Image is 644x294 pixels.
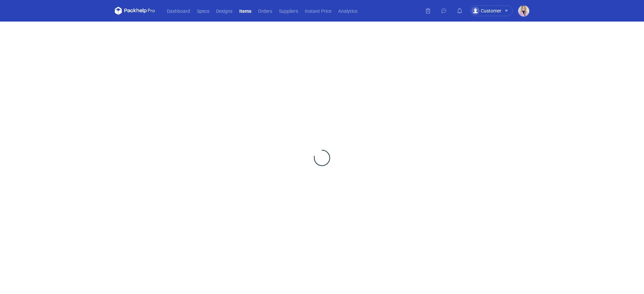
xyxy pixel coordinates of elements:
button: Customer [470,5,518,16]
a: Analytics [335,7,361,15]
div: Customer [471,7,501,15]
a: Orders [255,7,276,15]
a: Specs [193,7,213,15]
a: Dashboard [164,7,193,15]
a: Designs [213,7,236,15]
a: Items [236,7,255,15]
a: Instant Price [301,7,335,15]
a: Suppliers [276,7,301,15]
svg: Packhelp Pro [115,7,155,15]
img: Klaudia Wiśniewska [518,5,529,17]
